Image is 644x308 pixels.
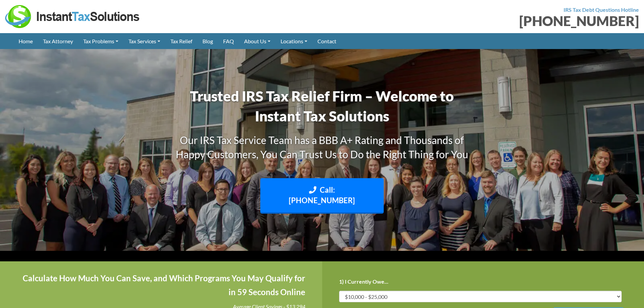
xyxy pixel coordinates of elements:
a: FAQ [218,33,239,49]
a: Tax Services [123,33,165,49]
div: [PHONE_NUMBER] [327,14,639,28]
a: Home [14,33,38,49]
label: 1) I Currently Owe... [339,278,388,285]
a: Blog [197,33,218,49]
a: Locations [276,33,312,49]
strong: IRS Tax Debt Questions Hotline [564,6,639,13]
a: Tax Relief [165,33,197,49]
h4: Calculate How Much You Can Save, and Which Programs You May Qualify for in 59 Seconds Online [17,271,305,299]
a: Call: [PHONE_NUMBER] [260,178,384,214]
h3: Our IRS Tax Service Team has a BBB A+ Rating and Thousands of Happy Customers, You Can Trust Us t... [167,133,478,161]
a: About Us [239,33,276,49]
h1: Trusted IRS Tax Relief Firm – Welcome to Instant Tax Solutions [167,86,478,126]
img: Instant Tax Solutions Logo [5,5,140,28]
a: Tax Attorney [38,33,78,49]
a: Instant Tax Solutions Logo [5,13,140,19]
a: Contact [312,33,341,49]
a: Tax Problems [78,33,123,49]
